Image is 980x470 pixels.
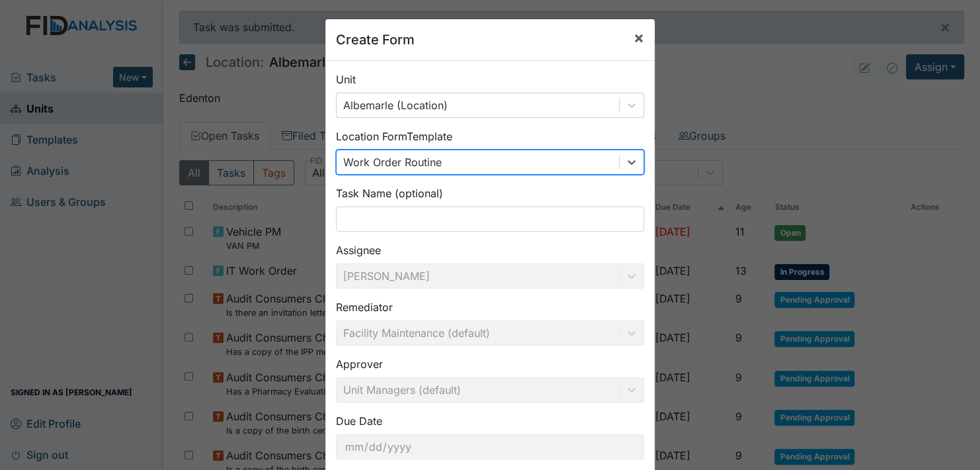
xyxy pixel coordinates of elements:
[336,413,382,429] label: Due Date
[336,128,452,144] label: Location Form Template
[633,28,644,47] span: ×
[336,71,356,87] label: Unit
[336,356,383,372] label: Approver
[336,30,415,50] h5: Create Form
[343,97,448,113] div: Albemarle (Location)
[336,299,393,315] label: Remediator
[336,185,443,201] label: Task Name (optional)
[623,19,655,56] button: Close
[343,154,442,170] div: Work Order Routine
[336,242,381,258] label: Assignee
